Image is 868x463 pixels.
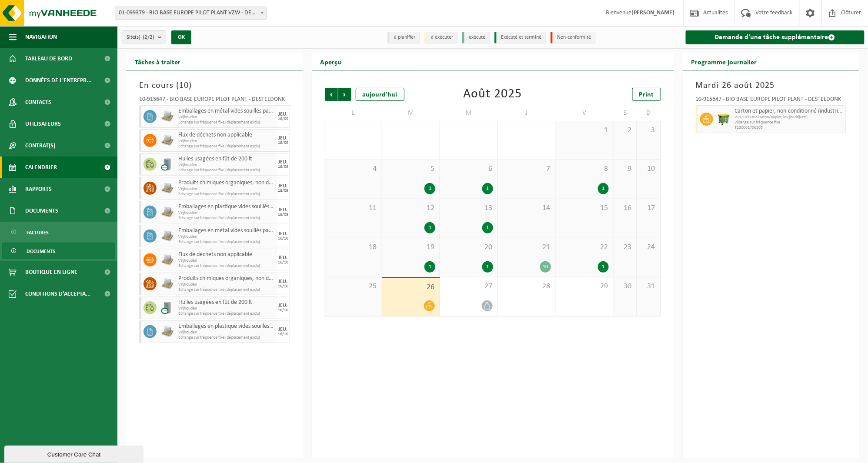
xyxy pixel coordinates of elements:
[178,120,275,125] span: Echange sur fréquence fixe (déplacement exclu)
[444,282,493,291] span: 27
[279,279,288,284] div: JEU.
[178,323,275,330] span: Emballages en plastique vides souillés par des substances oxydants (comburant)
[502,203,551,213] span: 14
[25,157,57,178] span: Calendrier
[718,113,731,126] img: WB-1100-HPE-GN-50
[735,125,844,130] span: T250001706303
[498,105,556,121] td: J
[387,164,435,174] span: 5
[330,243,378,252] span: 18
[278,332,288,336] div: 16/10
[696,79,847,92] h3: Mardi 26 août 2025
[444,164,493,174] span: 6
[279,255,288,260] div: JEU.
[641,164,656,174] span: 10
[178,251,275,258] span: Flux de déchets non applicable
[502,164,551,174] span: 7
[278,141,288,145] div: 18/09
[178,227,275,234] span: Emballages en métal vides souillés par des substances dangereuses
[25,91,51,113] span: Contacts
[25,135,55,157] span: Contrat(s)
[178,275,275,282] span: Produits chimiques organiques, non dangereux en petit emballage
[278,308,288,313] div: 16/10
[178,187,275,192] span: Vrijhouden
[278,260,288,265] div: 16/10
[25,261,77,283] span: Boutique en ligne
[560,243,609,252] span: 22
[278,165,288,169] div: 18/09
[179,81,189,90] span: 10
[171,30,191,44] button: OK
[178,263,275,269] span: Echange sur fréquence fixe (déplacement exclu)
[279,112,288,117] div: JEU.
[2,243,115,259] a: Documents
[178,299,275,306] span: Huiles usagées en fût de 200 lt
[161,253,174,266] img: LP-PA-00000-WDN-11
[618,243,632,252] span: 23
[178,139,275,144] span: Vrijhouden
[444,243,493,252] span: 20
[25,26,57,48] span: Navigation
[25,70,92,91] span: Données de l'entrepr...
[464,88,522,101] div: Août 2025
[25,283,91,305] span: Conditions d'accepta...
[424,183,435,194] div: 1
[25,200,58,222] span: Documents
[178,330,275,335] span: Vrijhouden
[560,126,609,135] span: 1
[387,283,435,292] span: 26
[639,91,654,98] span: Print
[325,88,338,101] span: Précédent
[735,115,844,120] span: WB-1100-HP karton/papier, los (bedrijven)
[551,32,596,43] li: Non-conformité
[325,105,383,121] td: L
[278,213,288,217] div: 18/09
[278,189,288,193] div: 18/09
[631,10,675,16] strong: [PERSON_NAME]
[161,134,174,147] img: LP-PA-00000-WDN-11
[279,207,288,213] div: JEU.
[115,7,267,20] span: 01-099379 - BIO BASE EUROPE PILOT PLANT VZW - DESTELDONK
[279,231,288,236] div: JEU.
[502,243,551,252] span: 21
[278,284,288,289] div: 16/10
[178,306,275,311] span: Vrijhouden
[4,444,145,463] iframe: chat widget
[482,261,493,273] div: 1
[178,216,275,221] span: Echange sur fréquence fixe (déplacement exclu)
[115,7,267,19] span: 01-099379 - BIO BASE EUROPE PILOT PLANT VZW - DESTELDONK
[356,88,404,101] div: aujourd'hui
[540,261,551,273] div: 10
[161,277,174,290] img: LP-PA-00000-WDN-11
[178,156,275,163] span: Huiles usagées en fût de 200 lt
[27,224,49,241] span: Factures
[161,301,174,314] img: LP-LD-00200-CU
[618,164,632,174] span: 9
[178,203,275,210] span: Emballages en plastique vides souillés par des substances oxydants (comburant)
[330,203,378,213] span: 11
[178,258,275,263] span: Vrijhouden
[444,203,493,213] span: 13
[178,240,275,245] span: Echange sur fréquence fixe (déplacement exclu)
[161,182,174,195] img: LP-PA-00000-WDN-11
[25,48,72,70] span: Tableau de bord
[178,282,275,287] span: Vrijhouden
[2,224,115,240] a: Factures
[278,117,288,121] div: 18/09
[387,203,435,213] span: 12
[614,105,637,121] td: S
[440,105,498,121] td: M
[632,88,661,101] a: Print
[683,53,766,70] h2: Programme journalier
[735,120,844,125] span: Vidange sur fréquence fixe
[618,282,632,291] span: 30
[482,183,493,194] div: 1
[161,206,174,219] img: LP-PA-00000-WDN-11
[618,126,632,135] span: 2
[424,32,458,43] li: à exécuter
[161,325,174,338] img: LP-PA-00000-WDN-11
[178,210,275,216] span: Vrijhouden
[278,236,288,241] div: 16/10
[556,105,614,121] td: V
